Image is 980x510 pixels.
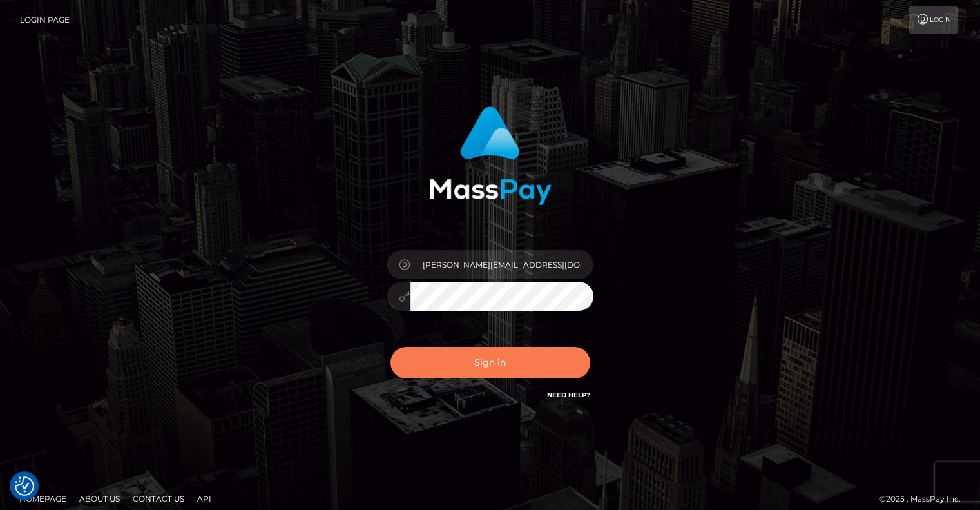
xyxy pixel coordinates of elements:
[909,6,958,34] a: Login
[15,476,34,496] img: Revisit consent button
[390,347,590,378] button: Sign in
[879,492,970,506] div: © 2025 , MassPay Inc.
[429,106,552,205] img: MassPay Login
[128,489,189,509] a: Contact Us
[15,476,34,496] button: Consent Preferences
[74,489,125,509] a: About Us
[410,250,593,279] input: Username...
[547,391,590,399] a: Need Help?
[20,6,70,34] a: Login Page
[14,489,72,509] a: Homepage
[192,489,216,509] a: API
